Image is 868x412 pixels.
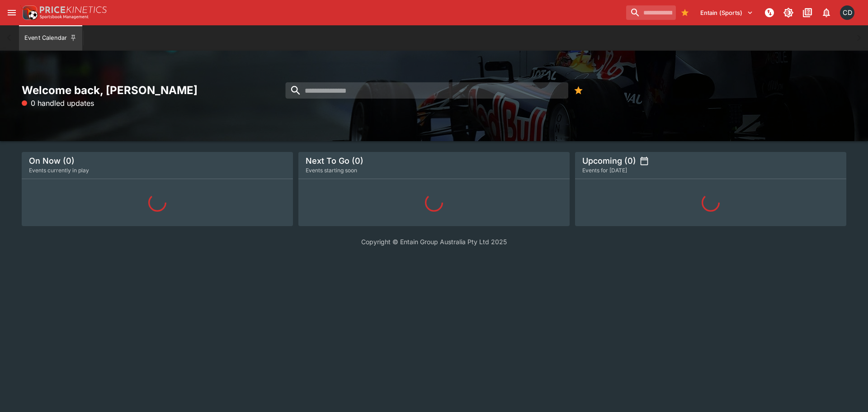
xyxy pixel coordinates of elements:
[640,156,649,166] button: settings
[678,5,692,20] button: Bookmarks
[695,5,759,20] button: Select Tenant
[4,5,20,21] button: open drawer
[780,5,797,21] button: Toggle light/dark mode
[582,166,627,175] span: Events for [DATE]
[40,15,89,19] img: Sportsbook Management
[40,6,107,13] img: PriceKinetics
[306,166,357,175] span: Events starting soon
[285,82,568,99] input: search
[582,156,636,166] h5: Upcoming (0)
[818,5,835,21] button: Notifications
[22,98,94,109] p: 0 handled updates
[840,5,854,20] div: Cameron Duffy
[22,83,293,97] h2: Welcome back, [PERSON_NAME]
[837,3,857,23] button: Cameron Duffy
[19,25,82,51] button: Event Calendar
[761,5,778,21] button: NOT Connected to PK
[20,4,38,22] img: PriceKinetics Logo
[29,166,89,175] span: Events currently in play
[799,5,816,21] button: Documentation
[570,82,586,99] button: Bookmarks
[306,156,363,166] h5: Next To Go (0)
[626,5,676,20] input: search
[29,156,75,166] h5: On Now (0)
